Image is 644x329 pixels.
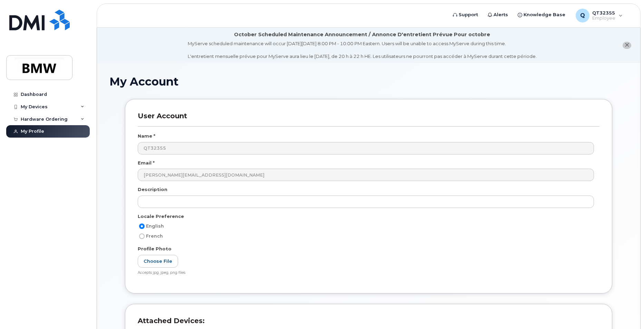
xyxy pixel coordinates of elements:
[138,186,167,193] label: Description
[623,42,631,49] button: close notification
[138,246,172,252] label: Profile Photo
[146,223,164,229] span: English
[139,233,145,239] input: French
[138,160,155,166] label: Email *
[138,255,178,268] label: Choose File
[138,213,184,220] label: Locale Preference
[188,40,537,60] div: MyServe scheduled maintenance will occur [DATE][DATE] 8:00 PM - 10:00 PM Eastern. Users will be u...
[109,76,628,88] h1: My Account
[138,270,594,276] div: Accepts jpg, jpeg, png files
[138,112,599,127] h3: User Account
[139,223,145,229] input: English
[234,31,490,38] div: October Scheduled Maintenance Announcement / Annonce D'entretient Prévue Pour octobre
[138,133,155,139] label: Name *
[146,233,163,239] span: French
